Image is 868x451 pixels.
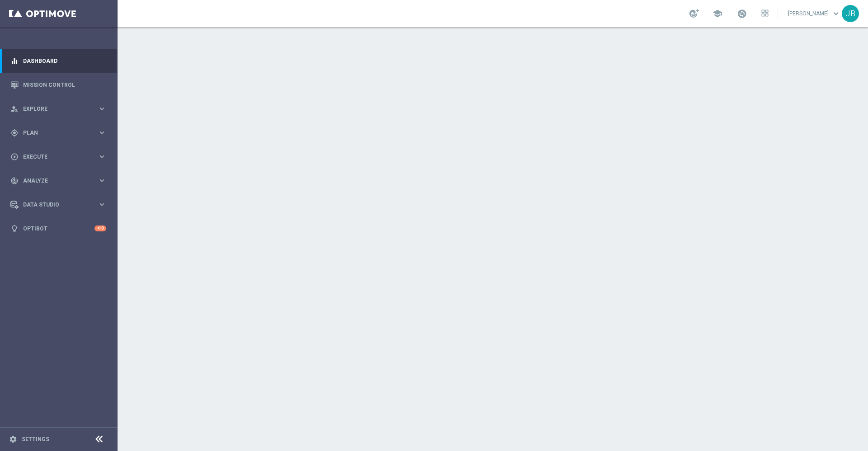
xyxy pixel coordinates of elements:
button: person_search Explore keyboard_arrow_right [10,105,107,113]
button: Data Studio keyboard_arrow_right [10,201,107,208]
span: keyboard_arrow_down [831,9,841,19]
a: Mission Control [23,73,106,97]
i: keyboard_arrow_right [98,152,106,161]
button: play_circle_outline Execute keyboard_arrow_right [10,153,107,160]
i: keyboard_arrow_right [98,128,106,137]
i: track_changes [10,177,19,185]
a: Optibot [23,216,94,240]
i: keyboard_arrow_right [98,176,106,185]
div: Dashboard [10,49,106,73]
span: Data Studio [23,202,98,207]
button: lightbulb Optibot +10 [10,225,107,232]
a: Dashboard [23,49,106,73]
i: play_circle_outline [10,153,19,161]
a: Settings [22,437,49,442]
div: +10 [94,225,106,231]
button: track_changes Analyze keyboard_arrow_right [10,177,107,184]
span: Explore [23,106,98,112]
div: Optibot [10,216,106,240]
button: Mission Control [10,81,107,89]
i: lightbulb [10,225,19,233]
div: Analyze [10,177,98,185]
div: Plan [10,129,98,137]
span: Analyze [23,178,98,183]
span: Plan [23,130,98,136]
button: gps_fixed Plan keyboard_arrow_right [10,129,107,136]
a: [PERSON_NAME]keyboard_arrow_down [787,7,842,20]
div: Execute [10,153,98,161]
i: keyboard_arrow_right [98,104,106,113]
i: gps_fixed [10,129,19,137]
span: school [712,9,722,19]
div: JB [842,5,859,22]
div: Data Studio [10,201,98,209]
i: person_search [10,105,19,113]
button: equalizer Dashboard [10,57,107,65]
span: Execute [23,154,98,160]
div: Explore [10,105,98,113]
i: equalizer [10,57,19,65]
div: Mission Control [10,73,106,97]
i: keyboard_arrow_right [98,200,106,209]
i: settings [9,435,17,443]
